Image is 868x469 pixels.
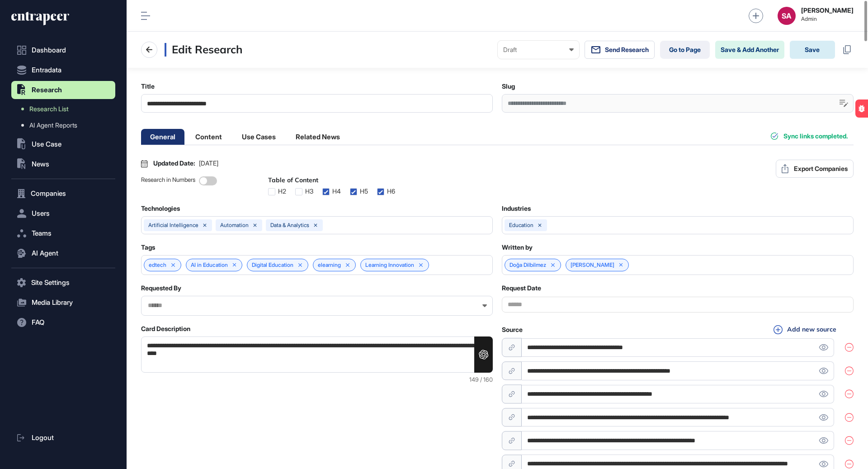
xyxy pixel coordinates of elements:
[11,204,115,223] button: Users
[16,117,115,133] a: AI Agent Reports
[778,7,796,25] button: SA
[141,83,155,90] label: Title
[305,188,313,195] div: H3
[585,41,655,59] button: Send Research
[765,127,854,145] div: Sync links completed.
[141,376,493,383] div: 149 / 160
[11,224,115,242] button: Teams
[771,325,839,335] button: Add new source
[233,129,285,145] li: Use Cases
[332,188,341,195] div: H4
[153,160,218,167] div: Updated Date:
[660,41,710,59] a: Go to Page
[502,216,854,234] button: education
[509,262,546,268] a: Doğa Dilbilmez
[252,262,293,268] span: Digital Education
[287,129,349,145] li: Related News
[220,222,249,228] div: automation
[502,205,531,212] label: Industries
[776,160,854,178] button: Export Companies
[387,188,395,195] div: H6
[360,188,368,195] div: H5
[141,129,184,145] li: General
[268,176,395,185] div: Table of Content
[11,135,115,153] button: Use Case
[16,101,115,117] a: Research List
[29,122,77,129] span: AI Agent Reports
[11,41,115,59] a: Dashboard
[32,319,44,326] span: FAQ
[11,294,115,312] button: Media Library
[318,262,341,268] span: elearning
[32,66,61,74] span: Entradata
[32,299,73,306] span: Media Library
[502,326,523,333] label: Source
[191,262,228,268] span: AI in Education
[11,155,115,173] button: News
[11,244,115,262] button: AI Agent
[165,43,242,57] h3: Edit Research
[270,222,309,228] div: data & analytics
[32,47,66,54] span: Dashboard
[11,313,115,332] button: FAQ
[509,222,533,228] div: education
[801,16,854,22] span: Admin
[571,262,614,268] a: [PERSON_NAME]
[502,284,541,292] label: Request Date
[148,222,198,228] div: artificial intelligence
[11,81,115,99] button: Research
[715,41,784,59] button: Save & Add Another
[141,205,180,212] label: Technologies
[11,61,115,79] button: Entradata
[790,41,835,59] button: Save
[32,86,62,94] span: Research
[801,7,854,14] strong: [PERSON_NAME]
[11,274,115,292] button: Site Settings
[199,160,218,167] span: [DATE]
[32,210,50,217] span: Users
[149,262,166,268] span: edtech
[32,141,61,148] span: Use Case
[365,262,414,268] span: Learning Innovation
[503,46,574,53] div: Draft
[502,83,515,90] label: Slug
[278,188,286,195] div: H2
[31,279,70,286] span: Site Settings
[11,429,115,447] a: Logout
[11,185,115,203] button: Companies
[32,230,52,237] span: Teams
[32,434,54,441] span: Logout
[141,284,181,292] label: Requested By
[502,297,854,313] input: Datepicker input
[186,129,231,145] li: Content
[31,190,66,197] span: Companies
[32,250,58,257] span: AI Agent
[141,176,195,195] div: Research in Numbers
[32,161,49,168] span: News
[141,216,493,234] button: artificial intelligenceautomationdata & analytics
[502,244,533,251] label: Written by
[605,46,649,53] span: Send Research
[29,105,69,113] span: Research List
[141,244,155,251] label: Tags
[141,325,190,332] label: Card Description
